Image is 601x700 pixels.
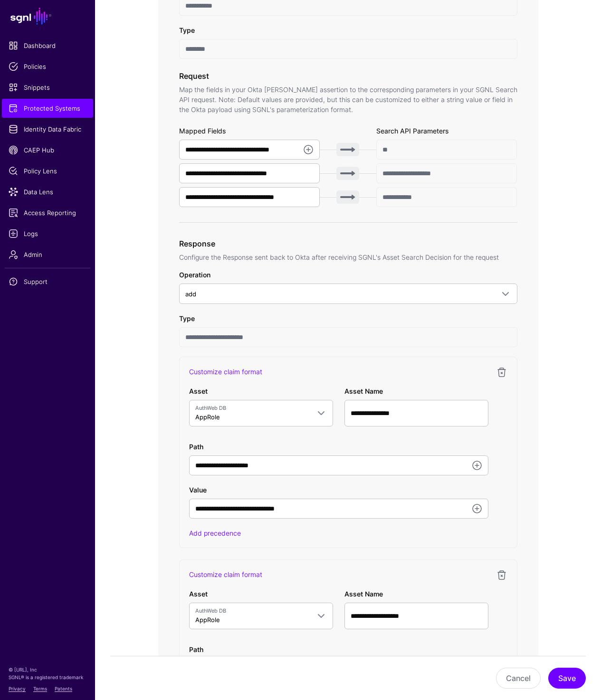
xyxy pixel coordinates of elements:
a: Customize claim format [189,368,262,376]
span: AppRole [195,616,220,624]
button: Save [548,668,586,689]
a: Customize claim format [189,570,262,578]
span: AuthWeb DB [195,404,310,412]
a: Access Reporting [2,203,93,222]
h3: Request [179,70,517,82]
a: Admin [2,245,93,264]
span: add [185,290,196,298]
a: Policies [2,57,93,76]
a: Snippets [2,78,93,97]
a: Terms [33,686,47,691]
span: Protected Systems [9,104,86,113]
span: Admin [9,250,86,259]
label: Path [189,644,204,654]
span: Access Reporting [9,208,86,218]
span: Data Lens [9,187,86,197]
a: Dashboard [2,36,93,55]
a: Logs [2,224,93,243]
span: Logs [9,229,86,238]
span: Snippets [9,83,86,92]
label: Value [189,485,207,495]
span: AuthWeb DB [195,607,310,615]
a: Data Lens [2,182,93,201]
span: Dashboard [9,41,86,50]
span: Support [9,277,86,286]
p: Map the fields in your Okta [PERSON_NAME] assertion to the corresponding parameters in your SGNL ... [179,85,517,114]
a: Patents [55,686,72,691]
label: Asset Name [344,589,383,599]
a: Add precedence [189,529,241,537]
label: Operation [179,270,210,280]
p: © [URL], Inc [9,666,86,673]
p: SGNL® is a registered trademark [9,673,86,681]
label: Asset Name [344,386,383,396]
span: CAEP Hub [9,145,86,155]
label: Asset [189,589,208,599]
label: Asset [189,386,208,396]
a: Policy Lens [2,161,93,180]
a: CAEP Hub [2,141,93,160]
a: SGNL [6,6,89,27]
label: Search API Parameters [376,126,448,136]
span: Identity Data Fabric [9,124,86,134]
label: Path [189,442,204,452]
span: AppRole [195,413,220,421]
a: Identity Data Fabric [2,120,93,139]
label: Mapped Fields [179,126,226,136]
a: Privacy [9,686,26,691]
h3: Response [179,238,517,249]
span: Policy Lens [9,166,86,176]
label: Type [179,313,195,323]
span: Policies [9,62,86,71]
button: Cancel [496,668,541,689]
label: Type [179,25,195,35]
p: Configure the Response sent back to Okta after receiving SGNL's Asset Search Decision for the req... [179,252,517,262]
a: Protected Systems [2,99,93,118]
